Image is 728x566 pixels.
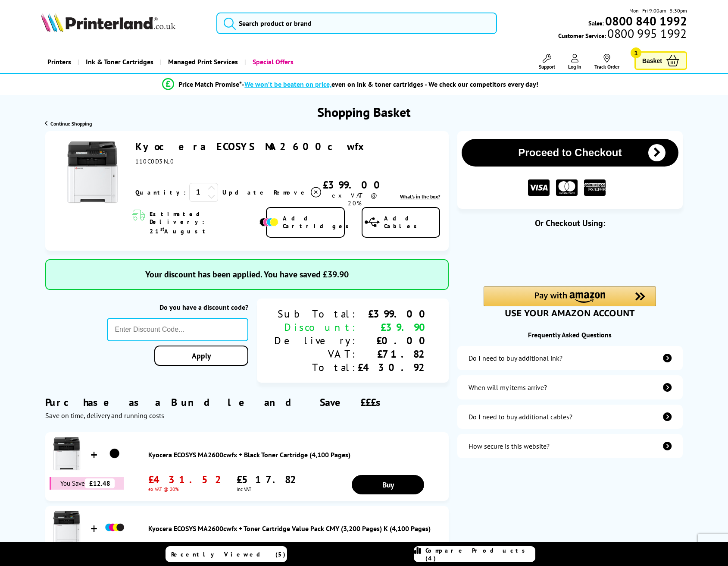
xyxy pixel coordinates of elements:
[469,442,550,450] div: How secure is this website?
[50,510,84,545] img: Kyocera ECOSYS MA2600cwfx + Toner Cartridge Value Pack CMY (3,200 Pages) K (4,100 Pages)
[135,140,369,153] a: Kyocera ECOSYS MA2600cwfx
[484,242,656,272] iframe: PayPal
[41,13,206,34] a: Printerland Logo
[274,189,308,196] span: Remove
[104,517,125,538] img: Kyocera ECOSYS MA2600cwfx + Toner Cartridge Value Pack CMY (3,200 Pages) K (4,100 Pages)
[24,77,678,92] li: modal_Promise
[145,269,349,280] span: Your discount has been applied. You have saved £39.90
[85,478,115,488] span: £12.48
[148,450,444,459] a: Kyocera ECOSYS MA2600cwfx + Black Toner Cartridge (4,100 Pages)
[457,330,683,339] div: Frequently Asked Questions
[148,473,228,486] span: £431.52
[634,51,687,70] a: Basket 1
[457,434,683,458] a: secure-website
[244,80,331,88] span: We won’t be beaten on price,
[45,120,92,127] a: Continue Shopping
[78,51,160,73] a: Ink & Toner Cartridges
[528,179,550,196] img: VISA
[45,411,449,420] div: Save on time, delivery and running costs
[244,51,300,73] a: Special Offers
[631,47,641,58] span: 1
[400,193,440,200] span: What's in the box?
[50,437,84,471] img: Kyocera ECOSYS MA2600cwfx + Black Toner Cartridge (4,100 Pages)
[274,334,358,347] div: Delivery:
[594,54,619,70] a: Track Order
[384,214,439,230] span: Add Cables
[539,63,555,70] span: Support
[484,286,656,317] div: Amazon Pay - Use your Amazon account
[41,51,78,73] a: Printers
[150,210,257,235] span: Estimated Delivery: 21 August
[358,334,431,347] div: £0.00
[358,307,431,321] div: £399.00
[104,443,125,465] img: Kyocera ECOSYS MA2600cwfx + Black Toner Cartridge (4,100 Pages)
[274,321,358,334] div: Discount:
[259,218,278,226] img: Add Cartridges
[322,178,387,192] div: £399.00
[358,361,431,374] div: £430.92
[237,473,303,486] span: £517.82
[317,104,411,120] h1: Shopping Basket
[135,189,186,196] span: Quantity:
[148,524,444,533] a: Kyocera ECOSYS MA2600cwfx + Toner Cartridge Value Pack CMY (3,200 Pages) K (4,100 Pages)
[425,547,535,562] span: Compare Products (4)
[352,475,424,494] a: Buy
[584,179,606,196] img: American Express
[60,140,125,205] img: Kyocera ECOSYS MA2600cwfx
[160,51,244,73] a: Managed Print Services
[568,54,581,70] a: Log In
[166,546,287,562] a: Recently Viewed (5)
[358,347,431,361] div: £71.82
[274,347,358,361] div: VAT:
[45,383,449,420] div: Purchase as a Bundle and Save £££s
[107,303,248,311] div: Do you have a discount code?
[216,13,497,34] input: Search product or brand
[86,51,153,73] span: Ink & Toner Cartridges
[629,6,687,15] span: Mon - Fri 9:00am - 5:30pm
[154,346,248,366] a: Apply
[469,412,572,421] div: Do I need to buy additional cables?
[178,80,242,88] span: Price Match Promise*
[135,157,175,165] span: 110C0D3NL0
[558,29,687,40] span: Customer Service:
[457,405,683,429] a: additional-cables
[457,346,683,370] a: additional-ink
[539,54,555,70] a: Support
[148,486,228,492] span: ex VAT @ 20%
[274,186,322,199] a: Delete item from your basket
[332,192,377,207] span: ex VAT @ 20%
[605,13,687,29] b: 0800 840 1992
[358,321,431,334] div: £39.90
[469,383,547,392] div: When will my items arrive?
[604,17,687,25] a: 0800 840 1992
[171,550,286,558] span: Recently Viewed (5)
[50,120,92,127] span: Continue Shopping
[274,361,358,374] div: Total:
[568,63,581,70] span: Log In
[469,354,562,362] div: Do I need to buy additional ink?
[642,55,662,66] span: Basket
[160,226,164,232] sup: st
[222,189,267,196] a: Update
[242,80,538,88] div: - even on ink & toner cartridges - We check our competitors every day!
[50,477,124,490] div: You Save
[41,13,175,32] img: Printerland Logo
[400,193,440,200] a: lnk_inthebox
[606,29,687,38] span: 0800 995 1992
[283,214,353,230] span: Add Cartridges
[462,139,678,167] button: Proceed to Checkout
[237,486,303,492] span: inc VAT
[457,375,683,399] a: items-arrive
[414,546,535,562] a: Compare Products (4)
[107,318,248,341] input: Enter Discount Code...
[556,179,578,196] img: MASTER CARD
[588,19,604,27] span: Sales:
[457,217,683,229] div: Or Checkout Using:
[274,307,358,321] div: Sub Total:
